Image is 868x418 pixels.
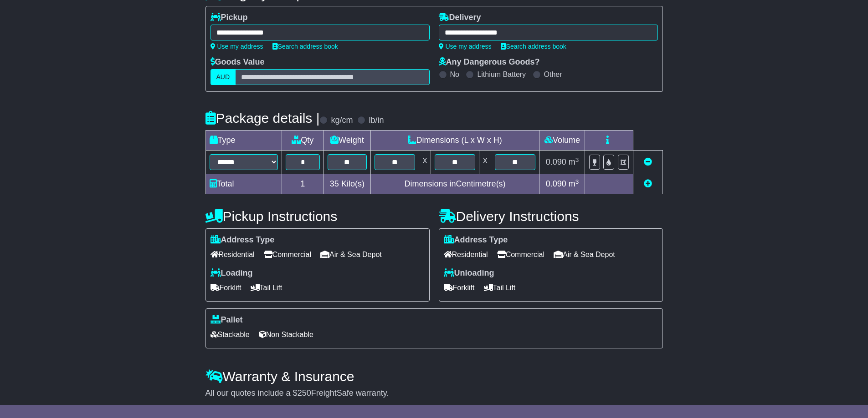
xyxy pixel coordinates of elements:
[439,13,481,23] label: Delivery
[259,327,313,342] span: Non Stackable
[444,268,494,278] label: Unloading
[211,268,253,278] label: Loading
[450,70,459,79] label: No
[211,235,275,245] label: Address Type
[569,179,579,188] span: m
[211,281,241,295] span: Forklift
[282,174,324,194] td: 1
[211,69,236,85] label: AUD
[444,235,508,245] label: Address Type
[205,388,663,398] div: All our quotes include a $ FreightSafe warranty.
[501,43,566,50] a: Search address book
[575,178,579,185] sup: 3
[575,156,579,163] sup: 3
[205,111,320,126] h4: Package details |
[205,369,663,384] h4: Warranty & Insurance
[644,157,652,166] a: Remove this item
[211,43,263,50] a: Use my address
[370,131,539,151] td: Dimensions (L x W x H)
[484,281,516,295] span: Tail Lift
[444,247,488,262] span: Residential
[554,247,615,262] span: Air & Sea Depot
[211,315,243,325] label: Pallet
[211,247,255,262] span: Residential
[211,57,265,67] label: Goods Value
[205,209,430,224] h4: Pickup Instructions
[370,174,539,194] td: Dimensions in Centimetre(s)
[211,327,250,342] span: Stackable
[264,247,311,262] span: Commercial
[324,131,371,151] td: Weight
[330,179,339,188] span: 35
[331,116,353,126] label: kg/cm
[251,281,282,295] span: Tail Lift
[320,247,382,262] span: Air & Sea Depot
[439,57,540,67] label: Any Dangerous Goods?
[546,179,566,188] span: 0.090
[539,131,585,151] td: Volume
[439,209,663,224] h4: Delivery Instructions
[497,247,544,262] span: Commercial
[298,388,311,398] span: 250
[211,13,248,23] label: Pickup
[282,131,324,151] td: Qty
[569,157,579,166] span: m
[444,281,475,295] span: Forklift
[205,131,282,151] td: Type
[272,43,338,50] a: Search address book
[544,70,562,79] label: Other
[205,174,282,194] td: Total
[479,151,491,174] td: x
[324,174,371,194] td: Kilo(s)
[419,151,431,174] td: x
[369,116,384,126] label: lb/in
[644,179,652,188] a: Add new item
[546,157,566,166] span: 0.090
[477,70,526,79] label: Lithium Battery
[439,43,492,50] a: Use my address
